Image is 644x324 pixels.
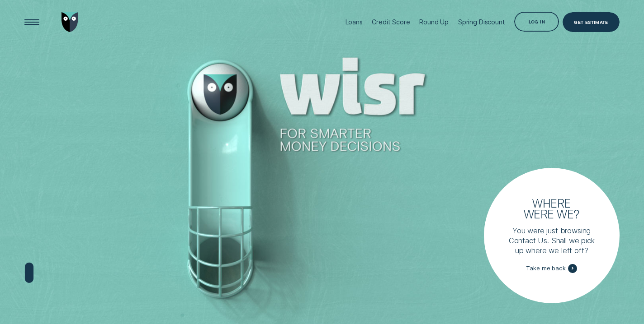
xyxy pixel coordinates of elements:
span: Take me back [526,264,565,272]
div: Round Up [419,18,449,26]
div: Credit Score [372,18,410,26]
a: Where were we?You were just browsing Contact Us. Shall we pick up where we left off?Take me back [484,168,620,303]
div: Spring Discount [458,18,505,26]
h3: Where were we? [519,198,584,220]
img: Wisr [62,12,78,32]
button: Open Menu [22,12,42,32]
div: Loans [346,18,363,26]
a: Get Estimate [563,12,619,32]
button: Log in [514,12,559,32]
p: You were just browsing Contact Us. Shall we pick up where we left off? [507,226,597,256]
